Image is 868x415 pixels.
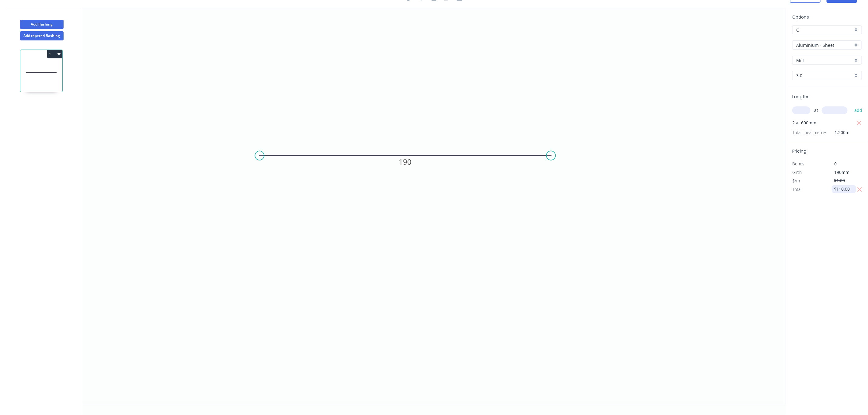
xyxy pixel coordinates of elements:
span: Total [792,186,801,192]
input: Colour [796,57,853,64]
span: Total lineal metres [792,128,827,137]
span: Girth [792,169,802,175]
span: 190mm [835,169,850,175]
span: $/m [792,178,800,184]
span: 0 [835,161,837,167]
span: 1.200m [827,128,849,137]
button: Add flashing [20,20,64,29]
span: Options [792,14,809,20]
span: Pricing [792,148,807,154]
tspan: 190 [399,157,412,167]
input: Material [796,42,853,48]
span: at [814,106,818,115]
svg: 0 [82,8,786,404]
span: Lengths [792,94,810,100]
button: 1 [47,50,62,58]
input: Price level [796,27,853,33]
span: Bends [792,161,804,167]
input: Thickness [796,72,853,79]
button: Add tapered flashing [20,31,64,40]
span: 2 at 600mm [792,119,816,127]
button: add [851,105,866,116]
